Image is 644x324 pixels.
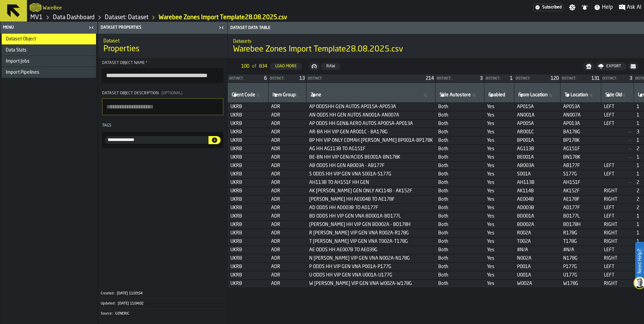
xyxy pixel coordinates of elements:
span: AG113B [517,146,558,152]
span: R002A [517,230,558,236]
input: input-value- input-value- [105,136,208,144]
label: input-value- [105,136,208,144]
div: Distinct: [270,77,297,80]
span: R178G [563,230,599,236]
span: T178G [563,239,599,244]
button: button- [583,62,594,70]
span: UKRB [230,205,266,210]
header: Dataset Data Table [228,22,644,34]
span: Yes [487,197,512,202]
span: LEFT [604,112,631,118]
div: StatList-item-Distinct: [514,74,560,83]
a: link-to-/wh/i/3ccf57d1-1e0c-4a81-a3bb-c2011c5f0d50/settings/billing [533,4,563,11]
span: Both [438,163,482,168]
span: AH151F [563,180,599,185]
input: label [563,91,598,100]
div: StatList-item-Distinct: [228,74,268,83]
span: 6 [264,76,267,81]
span: AE178F [563,197,599,202]
span: Both [438,281,482,286]
span: label [272,92,296,98]
div: StatList-item-Distinct: [560,74,601,83]
span: label [440,92,471,98]
span: 13 [299,76,305,81]
label: button-toggle-Close me [217,24,226,32]
span: label [311,92,321,98]
span: UKRB [230,138,266,143]
span: ADR [271,188,304,194]
span: LEFT [604,104,631,109]
button: button-Raw [321,63,341,70]
span: ADR [271,256,304,261]
label: button-toggle-Help [591,3,616,11]
span: Both [438,239,482,244]
label: Need Help? [636,242,643,280]
span: label [565,92,588,98]
span: Yes [487,180,512,185]
button: button-Load More [270,63,302,70]
span: Yes [487,214,512,219]
span: Properties [103,44,139,55]
span: — [604,146,631,152]
span: Data Stats [6,47,27,53]
span: ADR [271,247,304,253]
span: LEFT [604,163,631,168]
span: BD178H [563,222,599,227]
span: W002A [517,281,558,286]
span: UKRB [230,222,266,227]
span: UKRB [230,146,266,152]
span: AR-BA HH VIP GEN AR001C - BA178G [309,129,433,135]
span: AR001C [517,129,558,135]
span: Warebee Zones Import Template28.08.2025.csv [233,44,403,55]
span: S ODDS HH VIP GEN VNA S001A-S177G [309,171,433,177]
span: Help [602,3,613,11]
span: P ODDS HH VIP GEN VNA P001A-P177G [309,264,433,269]
li: menu Data Stats [2,45,96,56]
div: StatList-item-Distinct: [601,74,634,83]
span: ADR [271,121,304,126]
span: 1 [510,76,513,81]
span: of [252,64,256,69]
span: — [604,129,631,135]
h2: Sub Title [233,37,639,44]
span: BD002A [517,222,558,227]
button: button- [628,62,639,70]
span: Both [438,155,482,160]
span: ADR [271,163,304,168]
span: ADR [271,112,304,118]
input: label [517,91,557,100]
h2: Sub Title [43,4,62,11]
span: Both [438,188,482,194]
li: menu Import Jobs [2,56,96,67]
input: button-toolbar-Dataset object name [102,68,223,83]
span: LEFT [604,214,631,219]
span: AP053A [563,104,599,109]
span: AB177F [563,163,599,168]
span: AE004B [517,197,558,202]
span: AH113B [517,180,558,185]
span: RIGHT [604,197,631,202]
span: Both [438,104,482,109]
span: N [PERSON_NAME] VIP GEN VNA N002A-N178G [309,256,433,261]
span: R [PERSON_NAME] VIP GEN VNA R002A-R178G [309,230,433,236]
span: AP013A [563,121,599,126]
span: 131 [591,76,600,81]
span: UKRB [230,180,266,185]
span: Yes [487,188,512,194]
span: 834 [259,64,267,69]
a: link-to-/wh/i/3ccf57d1-1e0c-4a81-a3bb-c2011c5f0d50/data/datasets/ [105,14,149,21]
div: Distinct: [516,77,548,80]
li: menu Dataset Object [2,34,96,45]
span: ADR [271,264,304,269]
span: Import Pipelines [6,70,39,75]
div: title-Warebee Zones Import Template28.08.2025.csv [228,34,644,58]
span: Both [438,214,482,219]
div: title-Properties [98,34,227,58]
span: ADR [271,155,304,160]
span: Yes [487,129,512,135]
div: StatList-item-Distinct: [436,74,484,83]
span: ADR [271,239,304,244]
span: Both [438,247,482,253]
span: AD177F [563,205,599,210]
a: link-to-/wh/i/3ccf57d1-1e0c-4a81-a3bb-c2011c5f0d50/data [53,14,95,21]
